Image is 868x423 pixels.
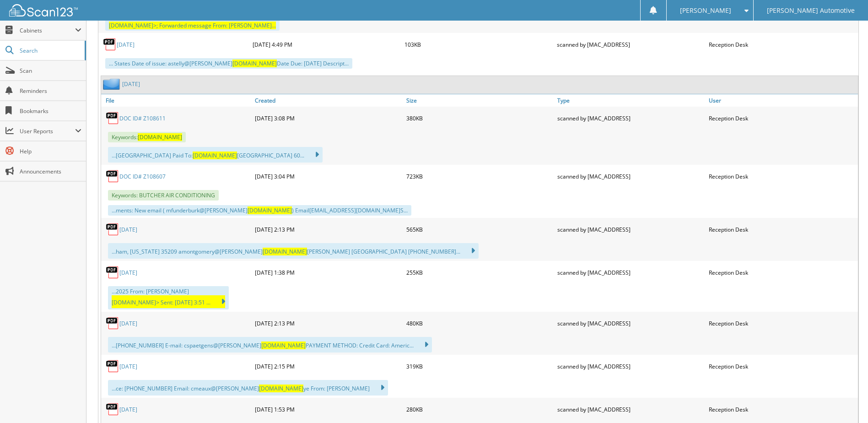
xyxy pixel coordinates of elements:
span: Keywords: [108,132,186,142]
span: Reminders [20,87,81,95]
span: Help [20,147,81,155]
a: [DATE] [119,320,137,327]
span: [DOMAIN_NAME] [263,248,307,255]
img: PDF.png [103,38,117,51]
a: [DATE] [117,41,135,49]
div: [DATE] 2:13 PM [253,314,404,332]
div: scanned by [MAC_ADDRESS] [555,357,706,375]
span: [DOMAIN_NAME] [193,152,237,159]
img: PDF.png [106,169,119,183]
span: [DOMAIN_NAME] [259,385,303,392]
div: Reception Desk [706,314,858,332]
div: [DOMAIN_NAME]> Sent: [DATE] 3:51 ... [112,295,225,308]
div: scanned by [MAC_ADDRESS] [555,263,706,282]
img: PDF.png [106,222,119,236]
div: Reception Desk [706,400,858,418]
div: Reception Desk [706,35,858,54]
a: File [101,94,253,107]
div: ...ham, [US_STATE] 35209 amontgomery@[PERSON_NAME] [PERSON_NAME] [GEOGRAPHIC_DATA] [PHONE_NUMBER]... [108,243,479,259]
div: Reception Desk [706,220,858,239]
span: Search [20,47,80,54]
div: scanned by [MAC_ADDRESS] [555,400,706,418]
div: ...2025 From: [PERSON_NAME] [108,286,229,309]
img: folder2.png [103,78,122,90]
div: scanned by [MAC_ADDRESS] [555,314,706,332]
div: [DATE] 2:15 PM [253,357,404,375]
a: [DATE] [119,269,137,277]
div: 280KB [404,400,555,418]
img: PDF.png [106,316,119,330]
a: Created [253,94,404,107]
div: [DOMAIN_NAME]>; Forwarded message From: [PERSON_NAME]... [109,22,276,29]
div: [DATE] 3:08 PM [253,109,404,127]
span: [PERSON_NAME] Automotive [767,8,855,13]
a: User [706,94,858,107]
img: scan123-logo-white.svg [9,4,78,16]
div: [DATE] 1:38 PM [253,263,404,282]
div: ...[PHONE_NUMBER] E-mail: cspaetgens@[PERSON_NAME] PAYMENT METHOD: Credit Card: Americ... [108,337,432,352]
div: 565KB [404,220,555,239]
span: Cabinets [20,27,75,34]
img: PDF.png [106,402,119,416]
span: Bookmarks [20,107,81,115]
span: Scan [20,67,81,75]
div: scanned by [MAC_ADDRESS] [555,220,706,239]
iframe: Chat Widget [822,379,868,423]
div: Reception Desk [706,263,858,282]
div: scanned by [MAC_ADDRESS] [555,35,706,54]
span: Keywords: BUTCHER AIR CONDITIONING [108,190,219,201]
div: scanned by [MAC_ADDRESS] [555,167,706,185]
div: ... States Date of issue: astelly@[PERSON_NAME] Date Due: [DATE] Descript... [105,58,352,69]
span: [DOMAIN_NAME] [138,133,182,141]
div: 255KB [404,263,555,282]
span: [DOMAIN_NAME] [261,342,306,349]
span: User Reports [20,127,75,135]
span: [DOMAIN_NAME] [248,206,292,214]
a: Size [404,94,555,107]
a: [DATE] [119,406,137,413]
img: PDF.png [106,111,119,125]
a: DOC ID# Z108607 [119,173,166,180]
div: 723KB [404,167,555,185]
span: Announcements [20,168,81,175]
a: [DATE] [122,80,140,88]
a: [DATE] [119,226,137,233]
div: scanned by [MAC_ADDRESS] [555,109,706,127]
div: [DATE] 1:53 PM [253,400,404,418]
div: ...ce: [PHONE_NUMBER] Email: cmeaux@[PERSON_NAME] ye From: [PERSON_NAME] [108,380,388,396]
a: DOC ID# Z108611 [119,114,166,122]
a: [DATE] [119,363,137,370]
span: [PERSON_NAME] [680,8,731,13]
div: 319KB [404,357,555,375]
div: 380KB [404,109,555,127]
div: 103KB [402,35,554,54]
div: ...ments: New email ( mfunderburk@[PERSON_NAME] ) Email [EMAIL_ADDRESS][DOMAIN_NAME] S... [108,205,411,216]
div: Reception Desk [706,167,858,185]
div: 480KB [404,314,555,332]
div: Reception Desk [706,357,858,375]
div: ...[GEOGRAPHIC_DATA] Paid To: [GEOGRAPHIC_DATA] 60... [108,147,323,163]
img: PDF.png [106,359,119,373]
div: ...To. [PERSON_NAME] [105,12,280,31]
span: [DOMAIN_NAME] [232,60,277,67]
div: [DATE] 4:49 PM [250,35,402,54]
img: PDF.png [106,266,119,279]
div: [DATE] 2:13 PM [253,220,404,239]
div: Reception Desk [706,109,858,127]
div: [DATE] 3:04 PM [253,167,404,185]
a: Type [555,94,706,107]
